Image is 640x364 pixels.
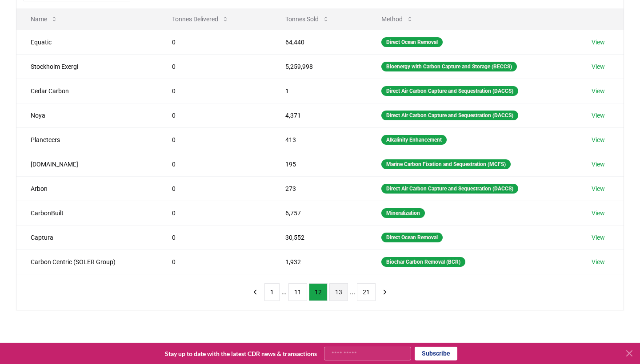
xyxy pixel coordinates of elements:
td: Noya [16,103,158,127]
td: Equatic [16,30,158,54]
button: Method [374,10,420,28]
button: next page [377,283,392,301]
td: 0 [158,54,271,79]
button: Tonnes Sold [278,10,336,28]
div: Mineralization [381,208,425,218]
td: 0 [158,103,271,127]
div: Direct Air Carbon Capture and Sequestration (DACCS) [381,184,518,194]
a: View [592,257,605,266]
a: View [592,62,605,71]
td: 1,932 [271,249,368,274]
td: 0 [158,30,271,54]
li: ... [350,287,355,297]
button: previous page [248,283,263,301]
td: 273 [271,176,368,201]
a: View [592,87,605,95]
button: 12 [309,283,328,301]
a: View [592,111,605,120]
td: Captura [16,225,158,249]
td: 4,371 [271,103,368,127]
td: 0 [158,127,271,152]
td: 0 [158,225,271,249]
td: Arbon [16,176,158,201]
a: View [592,160,605,169]
td: 0 [158,152,271,176]
td: 30,552 [271,225,368,249]
td: 195 [271,152,368,176]
td: Planeteers [16,127,158,152]
td: 6,757 [271,201,368,225]
td: 5,259,998 [271,54,368,79]
button: 21 [357,283,376,301]
td: Cedar Carbon [16,79,158,103]
td: [DOMAIN_NAME] [16,152,158,176]
td: Stockholm Exergi [16,54,158,79]
td: Carbon Centric (SOLER Group) [16,249,158,274]
a: View [592,209,605,218]
td: 64,440 [271,30,368,54]
td: 1 [271,79,368,103]
div: Direct Air Carbon Capture and Sequestration (DACCS) [381,86,518,96]
li: ... [281,287,287,297]
div: Bioenergy with Carbon Capture and Storage (BECCS) [381,62,517,71]
a: View [592,184,605,193]
div: Biochar Carbon Removal (BCR) [381,257,465,267]
a: View [592,135,605,144]
td: 0 [158,176,271,201]
div: Direct Ocean Removal [381,37,443,47]
td: 0 [158,201,271,225]
div: Direct Ocean Removal [381,233,443,242]
td: CarbonBuilt [16,201,158,225]
a: View [592,233,605,242]
button: 13 [329,283,348,301]
div: Direct Air Carbon Capture and Sequestration (DACCS) [381,111,518,120]
div: Marine Carbon Fixation and Sequestration (MCFS) [381,159,511,169]
button: 1 [264,283,280,301]
div: Alkalinity Enhancement [381,135,447,145]
button: 11 [288,283,307,301]
a: View [592,38,605,47]
td: 0 [158,79,271,103]
td: 0 [158,249,271,274]
td: 413 [271,127,368,152]
button: Name [24,10,65,28]
button: Tonnes Delivered [165,10,236,28]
